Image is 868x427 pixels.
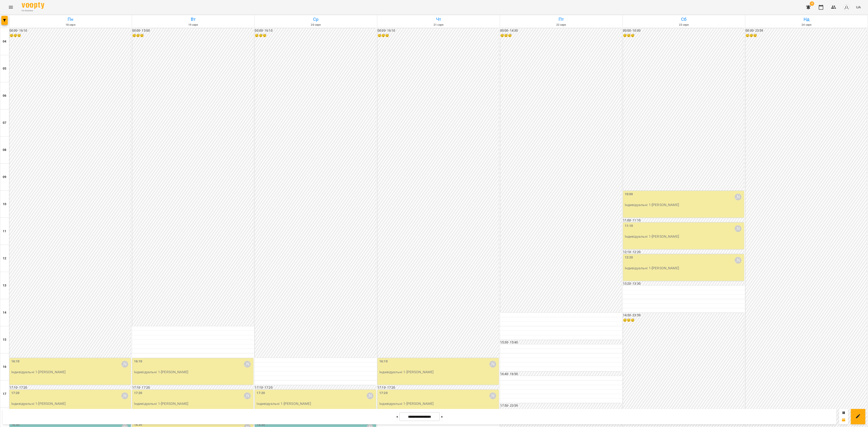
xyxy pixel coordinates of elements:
[11,391,20,396] label: 17:20
[121,361,128,368] div: Дарія Настека
[255,16,376,23] h6: Ср
[623,16,745,23] h6: Сб
[22,9,44,12] span: For Business
[501,23,622,27] h6: 22 серп
[3,310,6,315] h6: 14
[5,2,16,13] button: Menu
[623,313,744,318] h6: 14:30 - 23:59
[489,392,496,399] div: Дарія Настека
[378,16,499,23] h6: Чт
[3,229,6,234] h6: 11
[3,283,6,288] h6: 13
[121,392,128,399] div: Дарія Настека
[377,33,499,38] h6: 😴😴😴
[625,234,743,239] p: Індивідуальні 1 - [PERSON_NAME]
[500,340,622,345] h6: 15:30 - 15:40
[22,2,44,9] img: Voopty Logo
[735,194,741,200] div: Дарія Настека
[134,391,142,396] label: 17:20
[3,175,6,180] h6: 09
[367,392,373,399] div: Дарія Настека
[244,361,251,368] div: Дарія Настека
[625,223,633,228] label: 11:10
[623,318,744,323] h6: 😴😴😴
[623,28,744,33] h6: 00:00 - 10:00
[854,3,863,11] button: UA
[379,369,498,375] p: Індивідуальні 1 - [PERSON_NAME]
[745,28,867,33] h6: 00:00 - 23:59
[133,23,254,27] h6: 19 серп
[134,369,253,375] p: Індивідуальні 1 - [PERSON_NAME]
[810,1,814,6] span: 4
[500,28,622,33] h6: 00:00 - 14:30
[10,23,131,27] h6: 18 серп
[255,33,376,38] h6: 😴😴😴
[501,16,622,23] h6: Пт
[623,33,744,38] h6: 😴😴😴
[843,4,850,10] img: avatar_s.png
[856,5,861,9] span: UA
[377,28,499,33] h6: 00:00 - 16:10
[623,250,744,255] h6: 12:10 - 12:20
[3,256,6,261] h6: 12
[3,392,6,396] h6: 17
[623,281,744,286] h6: 13:20 - 13:30
[132,385,254,390] h6: 17:10 - 17:20
[625,192,633,197] label: 10:00
[10,16,131,23] h6: Пн
[625,202,743,208] p: Індивідуальні 1 - [PERSON_NAME]
[9,385,131,390] h6: 17:10 - 17:20
[500,403,622,408] h6: 17:50 - 23:59
[9,33,131,38] h6: 😴😴😴
[500,372,622,377] h6: 16:40 - 16:50
[134,359,142,364] label: 16:10
[257,401,375,406] p: Індивідуальні 1 - [PERSON_NAME]
[745,33,867,38] h6: 😴😴😴
[746,23,867,27] h6: 24 серп
[3,148,6,152] h6: 08
[379,391,388,396] label: 17:20
[255,23,376,27] h6: 20 серп
[133,16,254,23] h6: Вт
[378,23,499,27] h6: 21 серп
[377,385,499,390] h6: 17:10 - 17:20
[735,257,741,264] div: Дарія Настека
[132,28,254,33] h6: 00:00 - 15:00
[3,93,6,98] h6: 06
[379,359,388,364] label: 16:10
[3,39,6,44] h6: 04
[735,225,741,232] div: Дарія Настека
[11,369,130,375] p: Індивідуальні 1 - [PERSON_NAME]
[11,359,20,364] label: 16:10
[3,120,6,125] h6: 07
[623,218,744,223] h6: 11:00 - 11:10
[3,364,6,369] h6: 16
[257,391,265,396] label: 17:20
[134,401,253,406] p: Індивідуальні 1 - [PERSON_NAME]
[3,202,6,207] h6: 10
[9,28,131,33] h6: 00:00 - 16:10
[623,23,745,27] h6: 23 серп
[625,265,743,271] p: Індивідуальні 1 - [PERSON_NAME]
[625,255,633,260] label: 12:20
[11,401,130,406] p: Індивідуальні 1 - [PERSON_NAME]
[500,33,622,38] h6: 😴😴😴
[3,337,6,342] h6: 15
[255,385,376,390] h6: 17:10 - 17:20
[3,66,6,71] h6: 05
[489,361,496,368] div: Дарія Настека
[132,33,254,38] h6: 😴😴😴
[244,392,251,399] div: Дарія Настека
[379,401,498,406] p: Індивідуальні 1 - [PERSON_NAME]
[255,28,376,33] h6: 00:00 - 16:10
[746,16,867,23] h6: Нд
